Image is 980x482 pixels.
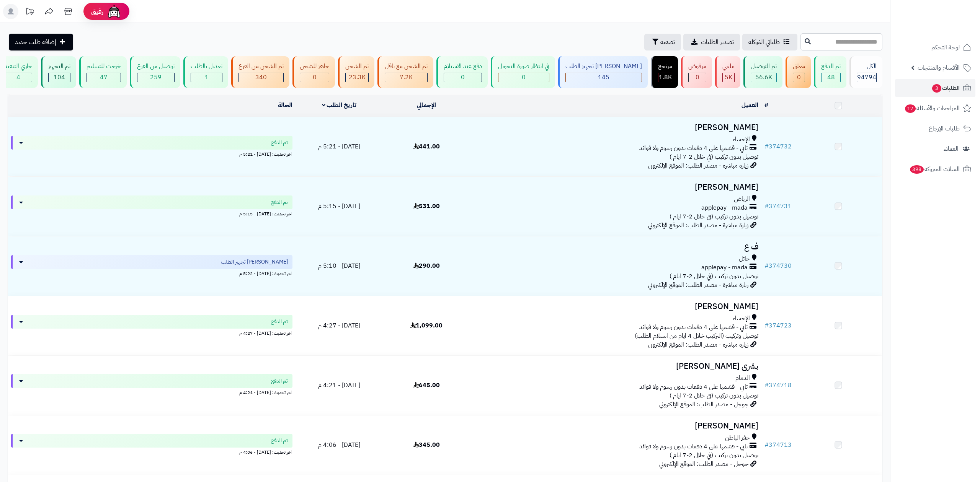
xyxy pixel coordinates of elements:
div: اخر تحديث: [DATE] - 4:06 م [11,448,292,456]
span: 47 [100,73,108,82]
span: 104 [54,73,65,82]
span: [DATE] - 4:21 م [318,381,360,390]
div: مرتجع [658,62,672,71]
div: تعديل بالطلب [191,62,222,71]
a: مرتجع 1.8K [649,56,679,88]
div: توصيل من الفرع [137,62,175,71]
span: 7.2K [400,73,413,82]
span: تم الدفع [271,437,288,445]
h3: بشرى [PERSON_NAME] [473,362,758,371]
span: 1 [205,73,209,82]
div: تم التجهيز [48,62,70,71]
div: 1808 [658,73,672,82]
span: العملاء [944,143,959,154]
a: معلق 0 [784,56,812,88]
div: 47 [87,73,121,82]
a: السلات المتروكة398 [895,160,975,178]
span: 56.6K [755,73,772,82]
a: #374713 [764,440,792,449]
h3: [PERSON_NAME] [473,422,758,430]
span: رفيق [91,7,103,16]
a: طلبات الإرجاع [895,119,975,138]
span: applepay - mada [701,204,748,212]
span: [DATE] - 4:06 م [318,440,360,449]
span: الإحساء [733,314,750,323]
span: 0 [461,73,465,82]
a: لوحة التحكم [895,38,975,57]
span: جوجل - مصدر الطلب: الموقع الإلكتروني [659,459,748,469]
a: خرجت للتسليم 47 [78,56,128,88]
span: لوحة التحكم [931,42,960,53]
span: توصيل بدون تركيب (في خلال 2-7 ايام ) [670,391,758,400]
div: 0 [689,73,706,82]
span: المراجعات والأسئلة [904,103,960,114]
a: تم الدفع 48 [812,56,848,88]
div: في انتظار صورة التحويل [498,62,549,71]
span: 17 [905,104,916,113]
a: في انتظار صورة التحويل 0 [489,56,557,88]
div: تم الدفع [821,62,841,71]
div: 259 [137,73,174,82]
span: جوجل - مصدر الطلب: الموقع الإلكتروني [659,400,748,409]
span: الرياض [734,195,750,204]
span: زيارة مباشرة - مصدر الطلب: الموقع الإلكتروني [648,280,748,290]
span: 0 [797,73,801,82]
div: 340 [239,73,283,82]
h3: [PERSON_NAME] [473,123,758,132]
div: تم التوصيل [751,62,777,71]
span: توصيل بدون تركيب (في خلال 2-7 ايام ) [670,272,758,281]
a: طلباتي المُوكلة [742,34,797,50]
span: 0 [696,73,699,82]
a: تم الشحن 23.3K [336,56,376,88]
div: اخر تحديث: [DATE] - 5:22 م [11,269,292,277]
span: توصيل بدون تركيب (في خلال 2-7 ايام ) [670,212,758,221]
span: زيارة مباشرة - مصدر الطلب: الموقع الإلكتروني [648,221,748,230]
span: توصيل بدون تركيب (في خلال 2-7 ايام ) [670,451,758,460]
a: المراجعات والأسئلة17 [895,99,975,117]
a: الإجمالي [417,101,436,110]
a: تاريخ الطلب [322,101,357,110]
span: تم الدفع [271,199,288,206]
div: تم الشحن من الفرع [238,62,284,71]
img: ai-face.png [106,4,122,19]
div: 0 [300,73,329,82]
a: #374732 [764,142,792,151]
span: # [764,440,769,449]
span: [DATE] - 5:21 م [318,142,360,151]
div: 0 [498,73,549,82]
div: 48 [822,73,840,82]
span: طلباتي المُوكلة [748,37,780,47]
span: السلات المتروكة [909,164,960,174]
div: 4969 [723,73,734,82]
a: مرفوض 0 [679,56,714,88]
div: 0 [793,73,805,82]
a: تعديل بالطلب 1 [182,56,230,88]
a: #374730 [764,261,792,270]
div: دفع عند الاستلام [444,62,482,71]
div: اخر تحديث: [DATE] - 5:21 م [11,150,292,158]
a: العميل [742,101,758,110]
a: #374731 [764,202,792,211]
span: 1.8K [659,73,672,82]
span: [DATE] - 4:27 م [318,321,360,330]
div: تم الشحن [345,62,369,71]
span: الإحساء [733,135,750,144]
span: 531.00 [413,202,440,211]
span: # [764,202,769,211]
a: دفع عند الاستلام 0 [435,56,489,88]
span: الطلبات [931,83,960,93]
span: حفر الباطن [725,433,750,442]
div: ملغي [722,62,735,71]
span: 398 [910,165,924,174]
span: توصيل بدون تركيب (في خلال 2-7 ايام ) [670,152,758,161]
span: [DATE] - 5:10 م [318,261,360,270]
button: تصفية [644,34,681,50]
span: تصدير الطلبات [701,37,734,47]
span: تم الدفع [271,377,288,385]
a: تصدير الطلبات [683,34,740,50]
span: # [764,321,769,330]
span: 0 [522,73,526,82]
span: 345.00 [413,440,440,449]
a: توصيل من الفرع 259 [128,56,182,88]
a: #374718 [764,381,792,390]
